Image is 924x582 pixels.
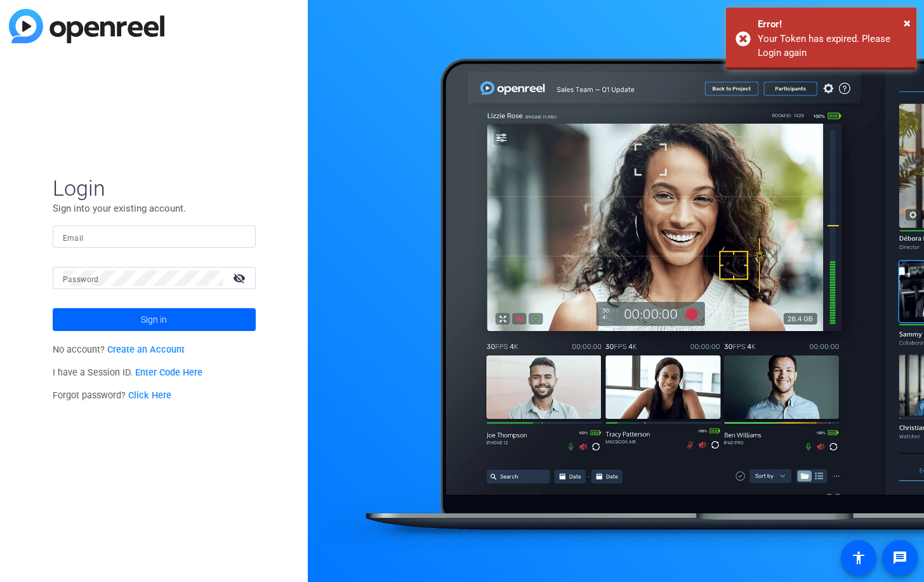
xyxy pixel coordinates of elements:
a: Click Here [128,390,171,401]
a: Create an Account [107,344,185,355]
mat-label: Password [63,275,99,284]
mat-icon: message [892,550,907,565]
a: Enter Code Here [135,367,202,378]
input: Enter Email Address [63,229,246,245]
span: Login [53,175,256,201]
mat-icon: accessibility [851,550,866,565]
div: Your Token has expired. Please Login again [758,32,907,60]
mat-icon: visibility_off [225,269,256,287]
img: blue-gradient.svg [9,9,164,43]
p: Sign into your existing account. [53,201,256,215]
span: Sign in [141,304,167,335]
mat-label: Email [63,234,84,243]
div: Error! [758,17,907,32]
button: Sign in [53,308,256,331]
button: Close [904,13,911,32]
span: × [904,15,911,30]
span: No account? [53,344,185,355]
span: Forgot password? [53,390,172,401]
span: I have a Session ID. [53,367,203,378]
